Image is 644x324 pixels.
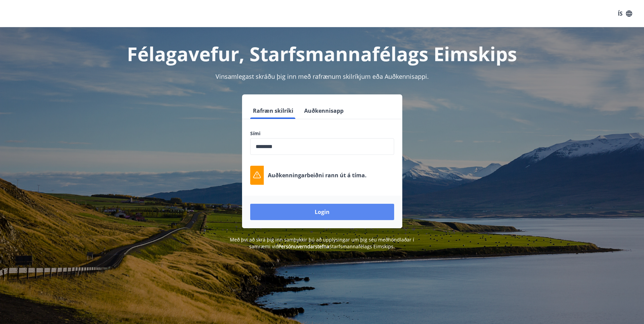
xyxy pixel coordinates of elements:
[250,204,394,220] button: Login
[216,72,429,80] span: Vinsamlegast skráðu þig inn með rafrænum skilríkjum eða Auðkennisappi.
[250,130,394,137] label: Sími
[230,236,414,250] span: Með því að skrá þig inn samþykkir þú að upplýsingar um þig séu meðhöndlaðar í samræmi við Starfsm...
[86,41,558,67] h1: Félagavefur, Starfsmannafélags Eimskips
[250,103,296,119] button: Rafræn skilríki
[268,172,367,179] p: Auðkenningarbeiðni rann út á tíma.
[278,243,329,250] a: Persónuverndarstefna
[614,7,636,20] button: ÍS
[301,103,346,119] button: Auðkennisapp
